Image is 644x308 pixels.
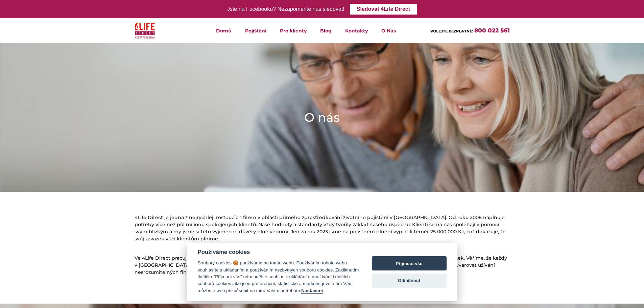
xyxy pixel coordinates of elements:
img: 4Life Direct Česká republika logo [135,21,155,40]
span: VOLEJTE BEZPLATNĚ: [430,29,473,33]
div: Používáme cookies [198,249,359,256]
a: Blog [313,18,338,43]
p: Ve 4Life Direct pracujeme s klienty na přímo, což nám umožňuje zachovávat maximální jednoduchost ... [135,255,510,276]
button: Nastavení [301,288,323,294]
button: Odmítnout [372,274,447,288]
p: 4Life Direct je jedna z nejrychleji rostoucích firem v oblasti přímého zprostředkování životního ... [135,214,510,242]
div: Soubory cookies 🍪 používáme na tomto webu. Používáním tohoto webu souhlasíte s ukládáním a použív... [198,260,359,294]
div: Jste na Facebooku? Nezapomeňte nás sledovat! [227,4,344,14]
a: Sledovat 4Life Direct [350,4,417,15]
a: Kontakty [338,18,375,43]
a: Domů [209,18,238,43]
h1: O nás [304,109,340,126]
button: Přijmout vše [372,256,447,270]
a: 800 022 561 [474,27,510,34]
